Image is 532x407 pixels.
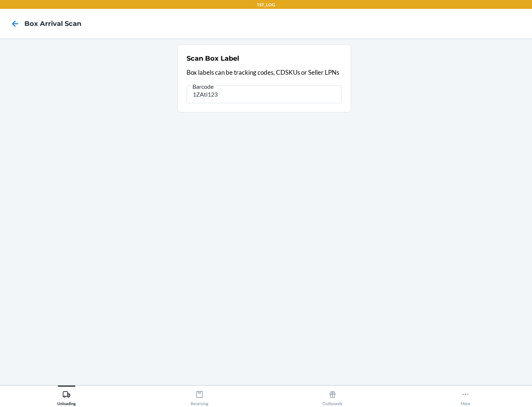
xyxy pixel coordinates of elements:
[323,387,342,406] div: Outbounds
[257,1,275,8] p: TST_LOG
[191,387,208,406] div: Receiving
[187,54,239,63] h2: Scan Box Label
[461,387,470,406] div: More
[187,68,342,77] p: Box labels can be tracking codes, CDSKUs or Seller LPNs
[24,19,81,28] h4: Box Arrival Scan
[133,386,266,406] button: Receiving
[266,386,399,406] button: Outbounds
[187,85,342,103] input: Barcode
[399,386,532,406] button: More
[57,387,76,406] div: Unloading
[191,83,215,90] span: Barcode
